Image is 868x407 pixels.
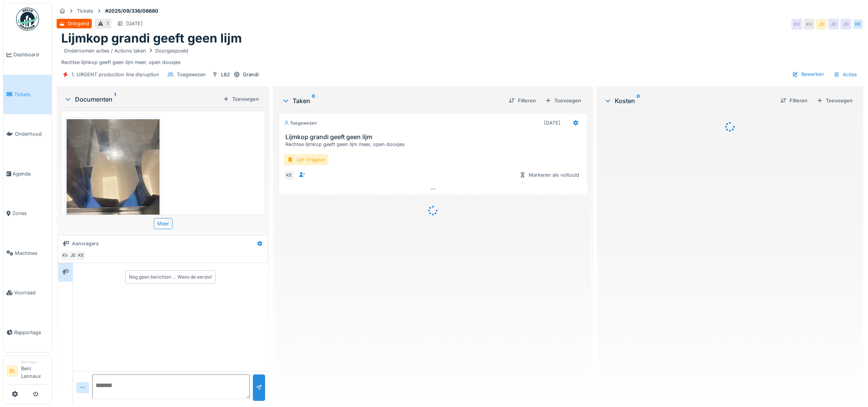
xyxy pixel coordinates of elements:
[777,95,811,106] div: Filteren
[64,47,188,54] div: Ondernomen acties / Actions taken Doorgespoeld
[284,120,317,126] div: Toegewezen
[67,119,160,243] img: a229i2eq8lymi5i491lv9csucixo
[7,359,49,385] a: BL ManagerBeni Lannaux
[3,194,52,233] a: Zones
[72,71,159,78] div: 1. URGENT production line disruption
[12,210,49,217] span: Zones
[506,95,539,106] div: Filteren
[16,8,39,31] img: Badge_color-CXgf-gQk.svg
[126,20,143,27] div: [DATE]
[3,273,52,313] a: Voorraad
[3,233,52,273] a: Machines
[72,240,99,247] div: Aanvragers
[312,96,315,105] sup: 0
[220,94,262,104] div: Toevoegen
[129,274,212,281] div: Nog geen berichten … Wees de eerste!
[828,19,839,30] div: JD
[77,7,93,15] div: Tickets
[154,218,173,229] div: Meer
[61,31,242,46] h1: Lijmkop grandi geeft geen lijm
[221,71,230,78] div: L82
[15,130,49,138] span: Onderhoud
[3,35,52,75] a: Dashboard
[75,250,86,261] div: KE
[14,329,49,336] span: Rapportage
[14,289,49,296] span: Voorraad
[516,170,582,180] div: Markeren als voltooid
[604,96,774,105] div: Kosten
[853,19,863,30] div: KE
[68,250,78,261] div: JD
[21,359,49,383] li: Beni Lannaux
[3,154,52,194] a: Agenda
[544,119,560,126] div: [DATE]
[102,7,161,15] strong: #2025/09/336/06680
[107,20,109,27] div: 1
[840,19,851,30] div: JD
[804,19,814,30] div: KV
[61,46,859,66] div: Rechtse lijmkop geeft geen lijm meer, open doosjes
[637,96,640,105] sup: 0
[14,91,49,98] span: Tickets
[60,250,71,261] div: KV
[21,359,49,365] div: Manager
[15,249,49,257] span: Machines
[830,69,860,80] div: Acties
[243,71,259,78] div: Grandi
[814,95,856,106] div: Toevoegen
[3,114,52,154] a: Onderhoud
[284,154,328,165] div: Lijn Vrijgave
[13,170,49,177] span: Agenda
[3,313,52,353] a: Rapportage
[789,69,827,79] div: Bewerken
[13,51,49,58] span: Dashboard
[177,71,206,78] div: Toegewezen
[3,75,52,115] a: Tickets
[542,95,584,106] div: Toevoegen
[285,141,584,148] div: Rechtse lijmkop geeft geen lijm meer, open doosjes
[68,20,89,27] div: Dringend
[114,95,116,104] sup: 1
[791,19,802,30] div: KV
[7,365,18,377] li: BL
[285,133,584,141] h3: Lijmkop grandi geeft geen lijm
[282,96,503,105] div: Taken
[64,95,220,104] div: Documenten
[816,19,827,30] div: JD
[284,170,295,181] div: KE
